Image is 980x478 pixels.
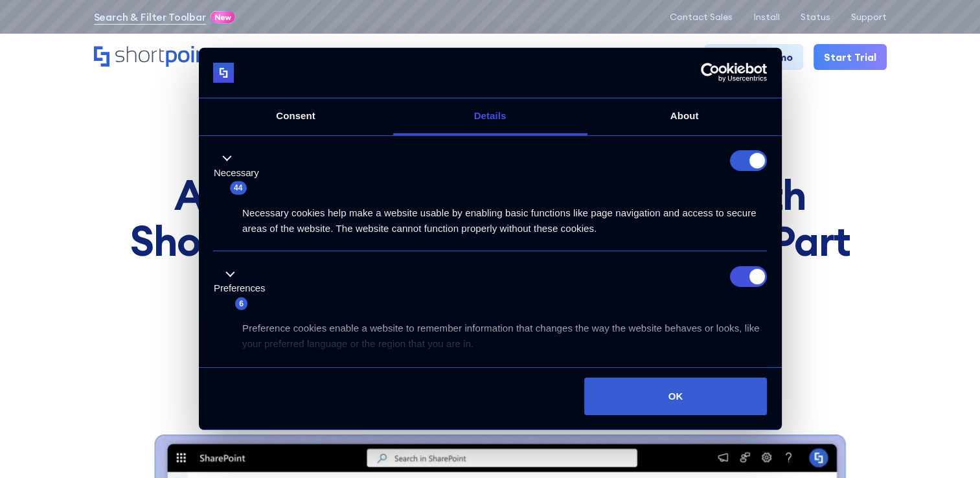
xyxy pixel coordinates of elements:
a: Details [393,98,587,135]
a: Contact Sales [670,12,733,22]
a: Why ShortPoint [293,44,396,70]
span: 44 [230,181,247,194]
a: Consent [199,98,393,135]
a: Install [753,12,780,22]
h1: Add with ShortPoint's Free Code Editor Web Part [94,172,887,264]
a: Status [801,12,830,22]
a: Product [227,44,293,70]
a: Resources [471,44,549,70]
a: Home [94,46,214,68]
a: Company [396,44,471,70]
a: About [587,98,782,135]
a: Pricing [549,44,609,70]
div: Preference cookies enable a website to remember information that changes the way the website beha... [213,311,767,352]
label: Necessary [214,166,259,181]
span: 6 [235,297,247,310]
a: Start Trial [814,44,887,70]
iframe: Chat Widget [747,328,980,478]
a: Schedule Demo [704,44,803,70]
button: OK [584,378,767,415]
label: Preferences [214,281,265,296]
button: Preferences (6) [213,266,273,312]
h1: BEST SHAREPOINT CODE EDITOR [94,145,887,154]
img: logo [213,62,234,83]
a: Search & Filter Toolbar [94,9,206,25]
a: Usercentrics Cookiebot - opens in a new window [654,63,767,82]
a: Support [851,12,887,22]
button: Necessary (44) [213,150,267,196]
div: Necessary cookies help make a website usable by enabling basic functions like page navigation and... [213,196,767,236]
